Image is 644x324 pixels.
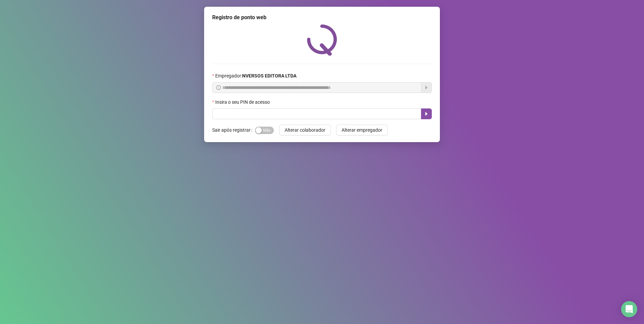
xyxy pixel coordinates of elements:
[285,126,325,134] span: Alterar colaborador
[216,85,221,90] span: info-circle
[212,98,274,106] label: Insira o seu PIN de acesso
[279,125,331,135] button: Alterar colaborador
[212,13,432,22] div: Registro de ponto web
[621,301,637,317] div: Open Intercom Messenger
[242,73,296,78] strong: NVERSOS EDITORA LTDA
[342,126,382,134] span: Alterar empregador
[424,111,429,117] span: caret-right
[212,125,255,135] label: Sair após registrar
[307,24,337,56] img: QRPoint
[336,125,388,135] button: Alterar empregador
[215,72,296,79] span: Empregador :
